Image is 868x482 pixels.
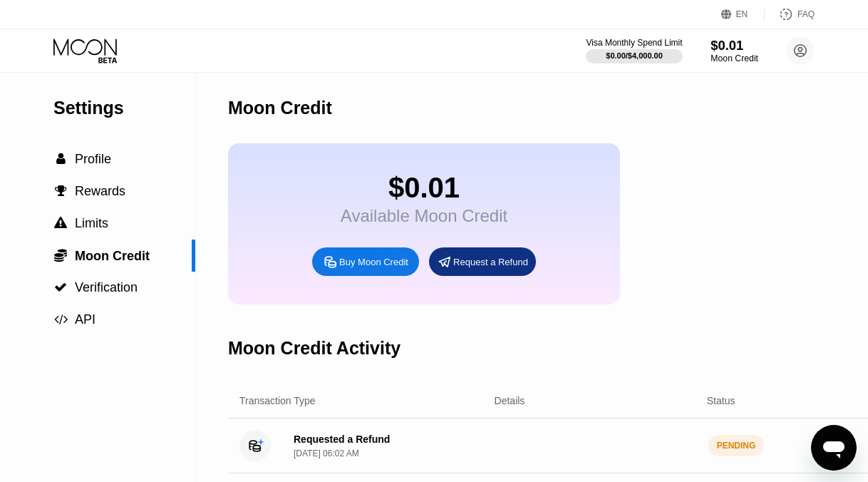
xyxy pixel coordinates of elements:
span: API [75,312,95,327]
span:  [54,217,67,230]
div: Visa Monthly Spend Limit$0.00/$4,000.00 [586,38,682,63]
div: FAQ [797,9,815,19]
div:  [53,217,68,230]
div: Requested a Refund [294,434,390,445]
div: Available Moon Credit [341,206,507,226]
div: EN [736,9,748,19]
div:  [53,185,68,198]
div: Request a Refund [453,256,528,268]
div: EN [721,7,765,21]
div: Transaction Type [239,395,316,406]
div: FAQ [765,7,815,21]
div: $0.01 [341,172,507,204]
span:  [54,281,67,294]
div: $0.01 [711,38,758,53]
div:  [53,153,68,165]
div: [DATE] 06:02 AM [294,448,359,458]
span:  [56,153,66,165]
span:  [54,248,67,262]
div: Moon Credit [228,98,332,118]
span: Limits [75,216,108,230]
div: Moon Credit [711,53,758,63]
div: Settings [53,98,195,118]
div: Request a Refund [429,247,536,276]
span: Rewards [75,184,125,198]
div: $0.01Moon Credit [711,38,758,63]
div:  [53,248,68,262]
div: Visa Monthly Spend Limit [586,38,682,48]
div:  [53,281,68,294]
div: Buy Moon Credit [312,247,419,276]
span:  [55,185,67,198]
div: Details [495,395,525,406]
span: Profile [75,152,111,166]
span:  [54,313,68,326]
div: Moon Credit Activity [228,338,401,359]
div: Buy Moon Credit [339,256,408,268]
iframe: Button to launch messaging window [811,425,857,471]
div: PENDING [708,435,765,456]
div: Status [707,395,735,406]
div: $0.00 / $4,000.00 [606,51,663,60]
span: Moon Credit [75,249,150,263]
span: Verification [75,280,138,294]
div:  [53,313,68,326]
